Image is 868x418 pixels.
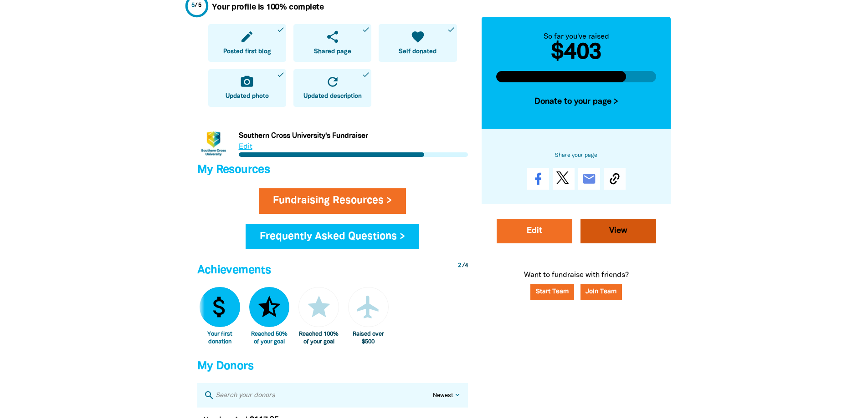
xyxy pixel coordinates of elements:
i: search [204,390,215,401]
div: Raised over $500 [348,331,389,346]
input: Search your donors [215,389,433,401]
i: star_half [256,293,283,321]
button: Donate to your page > [496,90,657,114]
i: email [582,171,596,186]
i: refresh [325,75,340,89]
a: camera_altUpdated photodone [208,69,286,107]
a: Post [553,168,575,190]
span: Updated description [303,92,362,101]
a: Fundraising Resources > [259,188,406,214]
span: Posted first blog [223,47,271,56]
span: 5 [191,3,195,8]
a: shareShared pagedone [293,24,371,62]
a: email [578,168,600,190]
button: Join Team [580,284,622,300]
a: Share [527,168,549,190]
a: Start Team [530,284,574,300]
p: Want to fundraise with friends? [482,270,671,314]
i: done [362,71,370,79]
a: editPosted first blogdone [208,24,286,62]
i: done [277,25,285,34]
i: done [447,25,455,34]
span: My Donors [197,361,253,372]
i: airplanemode_active [354,293,382,321]
div: Reached 50% of your goal [249,331,290,346]
div: Reached 100% of your goal [298,331,339,346]
div: Your first donation [200,331,240,346]
div: / 5 [191,1,202,10]
h6: Share your page [496,151,657,161]
i: star [305,293,333,321]
i: done [277,71,285,79]
div: / 4 [458,262,468,270]
span: My Resources [197,165,270,175]
i: edit [240,30,254,44]
span: Self donated [399,47,437,56]
i: camera_alt [240,75,254,89]
i: favorite [411,30,425,44]
a: View [580,219,656,243]
h2: $403 [496,42,657,64]
div: So far you've raised [496,31,657,42]
strong: Your profile is 100% complete [212,4,324,11]
i: attach_money [206,293,233,321]
i: share [325,30,340,44]
span: 2 [458,263,461,268]
h4: Achievements [197,262,468,280]
span: Shared page [314,47,351,56]
div: Paginated content [197,127,468,161]
span: Updated photo [226,92,269,101]
a: favoriteSelf donateddone [379,24,457,62]
a: Frequently Asked Questions > [246,224,419,249]
i: done [362,25,370,34]
button: Copy Link [604,168,626,190]
a: Edit [497,219,572,243]
a: refreshUpdated descriptiondone [293,69,371,107]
